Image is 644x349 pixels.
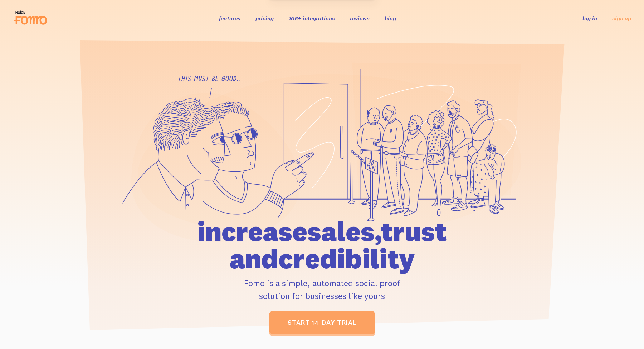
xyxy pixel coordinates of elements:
[156,218,488,272] h1: increase sales, trust and credibility
[255,15,274,22] a: pricing
[156,276,488,302] p: Fomo is a simple, automated social proof solution for businesses like yours
[219,15,240,22] a: features
[582,15,597,22] a: log in
[385,15,396,22] a: blog
[289,15,335,22] a: 106+ integrations
[269,311,375,334] a: start 14-day trial
[612,15,631,22] a: sign up
[350,15,370,22] a: reviews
